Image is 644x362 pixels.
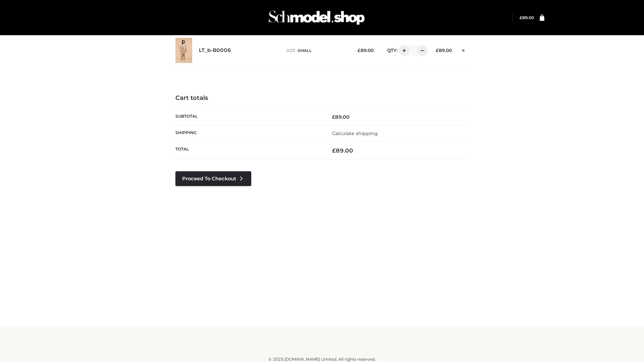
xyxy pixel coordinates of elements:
a: Proceed to Checkout [175,171,251,186]
span: £ [332,147,336,154]
span: £ [520,15,522,20]
a: LT_b-B0006 [199,47,231,54]
a: Remove this item [459,45,469,54]
bdi: 89.00 [520,15,534,20]
span: SMALL [298,48,312,53]
p: size : [286,48,347,54]
a: Calculate shipping [332,130,378,136]
bdi: 89.00 [436,48,452,53]
a: £89.00 [520,15,534,20]
img: LT_b-B0006 - SMALL [175,38,192,63]
img: Schmodel Admin 964 [266,4,367,31]
bdi: 89.00 [332,147,353,154]
th: Shipping [175,125,322,141]
bdi: 89.00 [332,114,350,120]
span: £ [358,48,361,53]
th: Subtotal [175,109,322,125]
div: QTY: [380,45,425,56]
span: £ [436,48,439,53]
bdi: 89.00 [358,48,374,53]
span: £ [332,114,335,120]
th: Total [175,142,322,160]
h4: Cart totals [175,95,469,102]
